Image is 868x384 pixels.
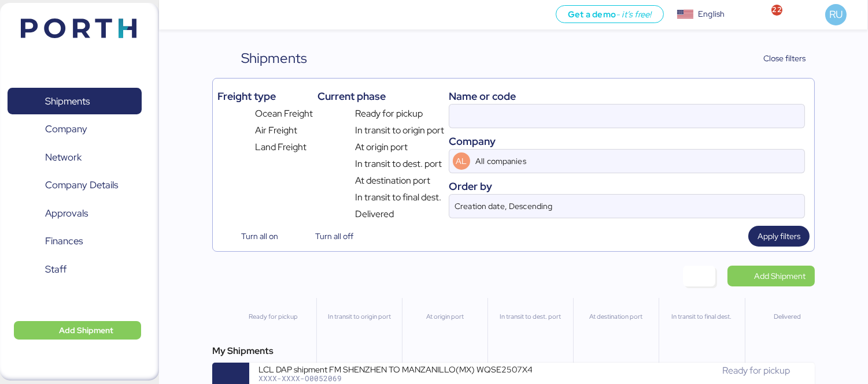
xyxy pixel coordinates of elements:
span: Ready for pickup [722,364,790,376]
div: Delivered [750,312,825,322]
div: Freight type [217,88,313,104]
span: In transit to final dest. [355,191,441,204]
button: Menu [166,5,186,25]
span: Close filters [763,51,806,65]
a: Network [8,144,142,170]
span: At origin port [355,140,408,154]
a: Staff [8,256,142,282]
div: Order by [449,178,805,194]
span: Staff [45,261,67,278]
span: Network [45,149,82,166]
button: Add Shipment [14,321,141,340]
a: Finances [8,228,142,255]
div: LCL DAP shipment FM SHENZHEN TO MANZANILLO(MX) WQSE2507X48 [258,364,532,374]
div: Ready for pickup [235,312,311,322]
div: In transit to origin port [322,312,397,322]
span: Apply filters [758,229,800,243]
span: In transit to origin port [355,124,444,137]
button: Apply filters [748,226,810,247]
span: Ready for pickup [355,107,423,121]
div: Current phase [317,88,444,104]
div: At origin port [407,312,482,322]
div: Company [449,133,805,149]
div: Shipments [241,48,307,69]
div: Name or code [449,88,805,104]
span: Approvals [45,205,88,222]
button: Close filters [740,48,815,69]
span: AL [456,155,467,167]
a: Approvals [8,200,142,226]
span: Company Details [45,177,118,193]
span: Delivered [355,207,394,221]
span: Turn all on [241,229,278,243]
span: At destination port [355,174,430,188]
span: Add Shipment [59,323,113,337]
a: Add Shipment [727,266,815,286]
div: XXXX-XXXX-O0052069 [258,374,532,382]
span: Finances [45,233,83,249]
span: In transit to dest. port [355,157,442,171]
a: Shipments [8,88,142,114]
button: Turn all off [292,226,363,247]
div: In transit to dest. port [493,312,568,322]
span: Add Shipment [754,269,806,283]
div: In transit to final dest. [664,312,739,322]
span: Land Freight [255,140,306,154]
div: My Shipments [212,344,815,358]
span: Shipments [45,93,90,110]
span: Turn all off [315,229,353,243]
div: At destination port [578,312,653,322]
input: AL [474,150,782,173]
div: English [698,8,725,20]
span: Company [45,121,87,137]
span: RU [829,7,843,22]
a: Company Details [8,172,142,199]
span: Ocean Freight [255,107,313,121]
span: Air Freight [255,124,297,137]
button: Turn all on [217,226,287,247]
a: Company [8,116,142,143]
